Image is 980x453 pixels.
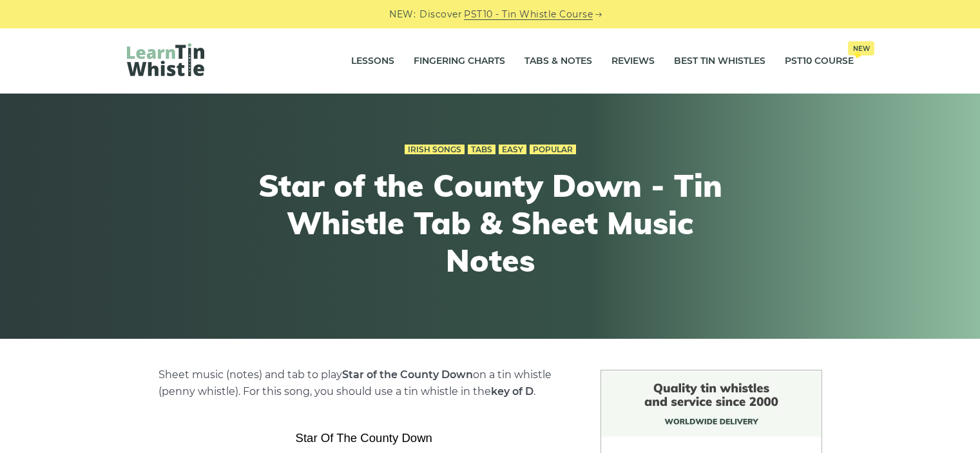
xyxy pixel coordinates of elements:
[159,367,570,400] p: Sheet music (notes) and tab to play on a tin whistle (penny whistle). For this song, you should u...
[468,145,495,155] a: Tabs
[253,167,727,279] h1: Star of the County Down - Tin Whistle Tab & Sheet Music Notes
[524,45,592,77] a: Tabs & Notes
[499,145,526,155] a: Easy
[414,45,505,77] a: Fingering Charts
[351,45,394,77] a: Lessons
[342,368,473,381] strong: Star of the County Down
[785,45,854,77] a: PST10 CourseNew
[491,385,533,398] strong: key of D
[611,45,655,77] a: Reviews
[674,45,765,77] a: Best Tin Whistles
[127,43,204,76] img: LearnTinWhistle.com
[530,145,576,155] a: Popular
[405,145,465,155] a: Irish Songs
[848,41,874,55] span: New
